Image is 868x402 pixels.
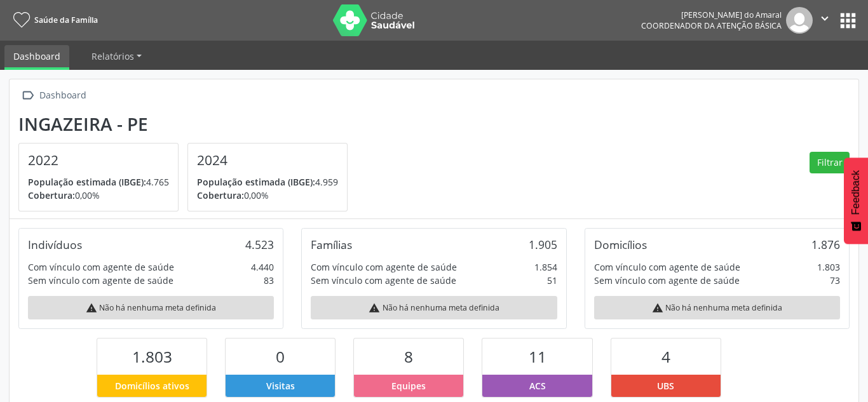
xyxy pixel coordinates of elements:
[594,260,740,274] div: Com vínculo com agente de saúde
[197,152,338,168] h4: 2024
[818,11,832,25] i: 
[786,7,813,34] img: img
[197,175,338,189] p: 4.959
[661,346,670,367] span: 4
[92,50,134,62] span: Relatórios
[9,10,98,30] a: Saúde da Família
[404,346,413,367] span: 8
[266,379,295,392] span: Visitas
[197,189,338,202] p: 0,00%
[83,45,151,67] a: Relatórios
[28,189,169,202] p: 0,00%
[311,260,457,274] div: Com vínculo com agente de saúde
[594,274,740,287] div: Sem vínculo com agente de saúde
[28,176,146,188] span: População estimada (IBGE):
[311,238,352,251] div: Famílias
[594,296,840,319] div: Não há nenhuma meta definida
[28,274,173,287] div: Sem vínculo com agente de saúde
[132,346,172,367] span: 1.803
[28,189,75,201] span: Cobertura:
[813,7,837,34] button: 
[830,274,840,287] div: 73
[810,152,850,173] button: Filtrar
[28,238,82,251] div: Indivíduos
[391,379,426,392] span: Equipes
[37,86,88,105] div: Dashboard
[4,45,69,70] a: Dashboard
[850,170,862,215] span: Feedback
[811,238,840,251] div: 1.876
[115,379,189,392] span: Domicílios ativos
[86,302,97,314] i: warning
[197,176,315,188] span: População estimada (IBGE):
[34,15,98,25] span: Saúde da Família
[641,10,782,20] div: [PERSON_NAME] do Amaral
[529,379,546,392] span: ACS
[311,296,557,319] div: Não há nenhuma meta definida
[817,260,840,274] div: 1.803
[594,238,647,251] div: Domicílios
[28,260,174,274] div: Com vínculo com agente de saúde
[251,260,274,274] div: 4.440
[844,157,868,244] button: Feedback - Mostrar pesquisa
[28,175,169,189] p: 4.765
[529,238,557,251] div: 1.905
[311,274,456,287] div: Sem vínculo com agente de saúde
[534,260,557,274] div: 1.854
[652,302,663,314] i: warning
[18,86,88,105] a:  Dashboard
[641,20,782,31] span: Coordenador da Atenção Básica
[245,238,274,251] div: 4.523
[547,274,557,287] div: 51
[657,379,674,392] span: UBS
[369,302,380,314] i: warning
[837,10,859,32] button: apps
[18,86,37,105] i: 
[529,346,546,367] span: 11
[197,189,244,201] span: Cobertura:
[264,274,274,287] div: 83
[276,346,285,367] span: 0
[18,114,356,135] div: Ingazeira - PE
[28,152,169,168] h4: 2022
[28,296,274,319] div: Não há nenhuma meta definida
